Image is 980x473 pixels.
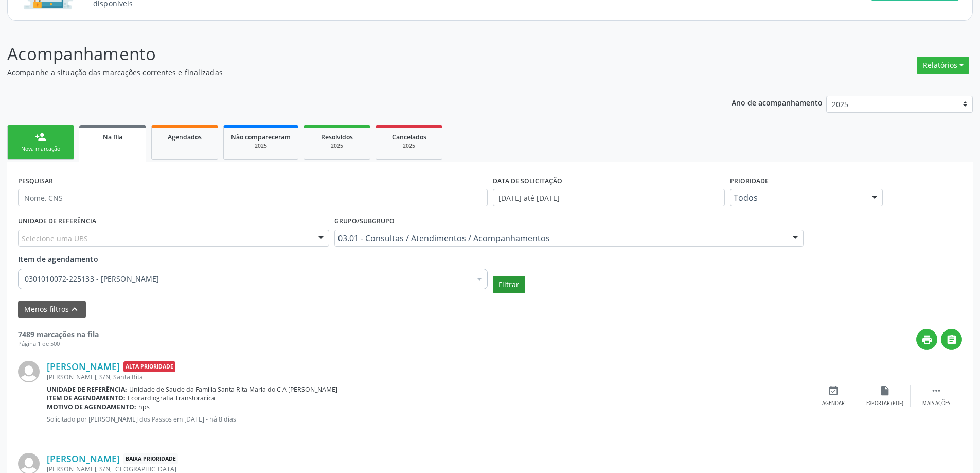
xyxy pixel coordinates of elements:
a: [PERSON_NAME] [47,361,120,372]
span: Não compareceram [231,133,291,142]
label: Prioridade [730,173,769,189]
div: [PERSON_NAME], S/N, Santa Rita [47,373,808,381]
button: Relatórios [917,57,969,74]
i: print [921,334,933,345]
button: print [916,329,937,350]
b: Unidade de referência: [47,385,127,394]
div: Nova marcação [15,145,66,153]
span: Item de agendamento [18,254,98,264]
div: Exportar (PDF) [866,400,903,407]
span: Selecione uma UBS [22,233,88,244]
span: Agendados [168,133,202,142]
span: Todos [734,192,862,203]
span: hps [138,402,150,411]
input: Nome, CNS [18,189,488,206]
span: Resolvidos [321,133,353,142]
div: 2025 [231,142,291,150]
b: Motivo de agendamento: [47,402,136,411]
label: DATA DE SOLICITAÇÃO [493,173,562,189]
span: Unidade de Saude da Familia Santa Rita Maria do C A [PERSON_NAME] [129,385,337,394]
span: 0301010072-225133 - [PERSON_NAME] [25,274,471,284]
span: 03.01 - Consultas / Atendimentos / Acompanhamentos [338,233,783,243]
span: Na fila [103,133,122,142]
p: Ano de acompanhamento [732,96,823,109]
label: Grupo/Subgrupo [334,214,395,230]
span: Cancelados [392,133,426,142]
label: UNIDADE DE REFERÊNCIA [18,214,96,230]
div: Agendar [822,400,845,407]
span: Alta Prioridade [123,361,175,372]
div: Página 1 de 500 [18,340,99,348]
b: Item de agendamento: [47,394,126,402]
strong: 7489 marcações na fila [18,329,99,339]
img: img [18,361,40,382]
span: Ecocardiografia Transtoracica [128,394,215,402]
p: Acompanhamento [7,41,683,67]
label: PESQUISAR [18,173,53,189]
i: insert_drive_file [879,385,890,396]
a: [PERSON_NAME] [47,453,120,464]
i: keyboard_arrow_up [69,304,80,315]
i:  [931,385,942,396]
div: 2025 [383,142,435,150]
i: event_available [828,385,839,396]
button:  [941,329,962,350]
button: Menos filtroskeyboard_arrow_up [18,301,86,319]
i:  [946,334,957,345]
p: Acompanhe a situação das marcações correntes e finalizadas [7,67,683,78]
p: Solicitado por [PERSON_NAME] dos Passos em [DATE] - há 8 dias [47,415,808,424]
div: person_add [35,131,46,143]
input: Selecione um intervalo [493,189,725,206]
span: Baixa Prioridade [123,453,178,464]
div: Mais ações [922,400,950,407]
button: Filtrar [493,276,525,293]
div: 2025 [311,142,363,150]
